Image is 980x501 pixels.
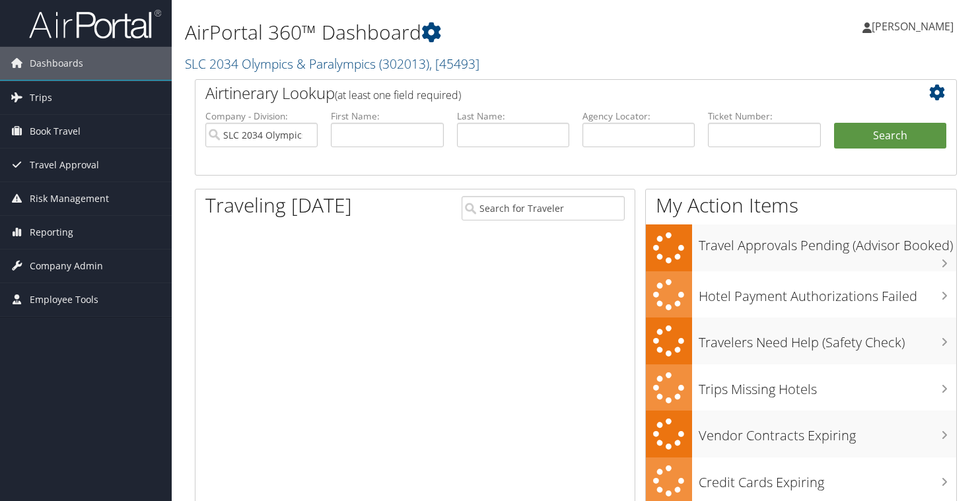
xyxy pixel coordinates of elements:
span: Dashboards [30,47,83,80]
a: SLC 2034 Olympics & Paralympics [185,55,479,73]
h3: Travel Approvals Pending (Advisor Booked) [699,230,956,255]
h3: Trips Missing Hotels [699,374,956,399]
h2: Airtinerary Lookup [205,82,883,104]
h3: Credit Cards Expiring [699,467,956,492]
label: Last Name: [457,110,569,123]
span: Company Admin [30,250,103,283]
button: Search [834,123,946,149]
span: , [ 45493 ] [429,55,479,73]
span: [PERSON_NAME] [872,19,954,34]
input: Search for Traveler [462,196,625,220]
h1: Traveling [DATE] [205,191,352,219]
span: (at least one field required) [335,88,461,102]
span: ( 302013 ) [379,55,429,73]
span: Trips [30,81,52,114]
a: Vendor Contracts Expiring [646,411,956,457]
h1: My Action Items [646,191,956,219]
h1: AirPortal 360™ Dashboard [185,18,706,46]
span: Book Travel [30,115,81,148]
h3: Travelers Need Help (Safety Check) [699,327,956,352]
span: Employee Tools [30,283,98,316]
h3: Hotel Payment Authorizations Failed [699,281,956,306]
span: Reporting [30,216,73,249]
label: First Name: [331,110,443,123]
span: Risk Management [30,182,109,215]
a: Trips Missing Hotels [646,364,956,411]
label: Ticket Number: [708,110,820,123]
span: Travel Approval [30,149,99,182]
a: [PERSON_NAME] [862,7,967,46]
a: Travel Approvals Pending (Advisor Booked) [646,224,956,271]
img: airportal-logo.png [29,9,161,40]
h3: Vendor Contracts Expiring [699,420,956,445]
a: Travelers Need Help (Safety Check) [646,317,956,364]
label: Agency Locator: [582,110,695,123]
a: Hotel Payment Authorizations Failed [646,271,956,318]
label: Company - Division: [205,110,318,123]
